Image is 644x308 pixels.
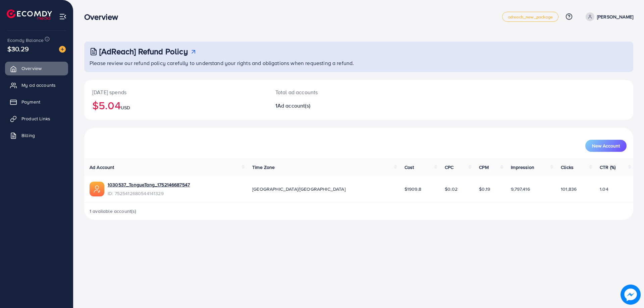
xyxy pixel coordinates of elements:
span: [GEOGRAPHIC_DATA]/[GEOGRAPHIC_DATA] [252,186,345,192]
a: Overview [5,62,68,75]
span: CTR (%) [600,164,615,171]
img: image [621,285,641,305]
h2: 1 [275,103,396,109]
a: Payment [5,95,68,109]
span: Overview [21,65,42,72]
span: Impression [511,164,534,171]
span: New Account [592,143,620,148]
h2: $5.04 [92,99,259,112]
img: ic-ads-acc.e4c84228.svg [90,182,104,196]
span: CPC [445,164,453,171]
a: Billing [5,129,68,142]
span: Ecomdy Balance [7,37,44,44]
span: ID: 7525412680544141329 [108,190,190,197]
a: adreach_new_package [502,12,558,22]
span: adreach_new_package [508,15,553,19]
span: $0.02 [445,186,458,192]
span: Clicks [561,164,574,171]
span: USD [121,104,130,111]
h3: [AdReach] Refund Policy [99,47,188,56]
span: $0.19 [479,186,490,192]
span: $1909.8 [405,186,421,192]
span: Payment [21,99,40,105]
span: $30.29 [7,44,29,54]
span: Time Zone [252,164,275,171]
p: [PERSON_NAME] [597,13,633,21]
span: 101,836 [561,186,577,192]
a: 1030537_TongueTang_1752146687547 [108,181,190,188]
span: Ad Account [90,164,114,171]
img: logo [7,9,52,20]
h3: Overview [84,12,123,22]
a: [PERSON_NAME] [583,12,633,21]
span: CPM [479,164,488,171]
img: image [59,46,66,53]
span: 1 available account(s) [90,208,137,214]
p: Please review our refund policy carefully to understand your rights and obligations when requesti... [90,59,629,67]
span: 9,797,416 [511,186,530,192]
span: 1.04 [600,186,608,192]
a: My ad accounts [5,78,68,92]
a: Product Links [5,112,68,125]
button: New Account [585,140,627,152]
span: Cost [405,164,414,171]
span: My ad accounts [21,82,56,88]
p: [DATE] spends [92,88,259,96]
span: Product Links [21,115,50,122]
img: menu [59,13,67,20]
span: Billing [21,132,35,139]
span: Ad account(s) [277,102,310,109]
p: Total ad accounts [275,88,396,96]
